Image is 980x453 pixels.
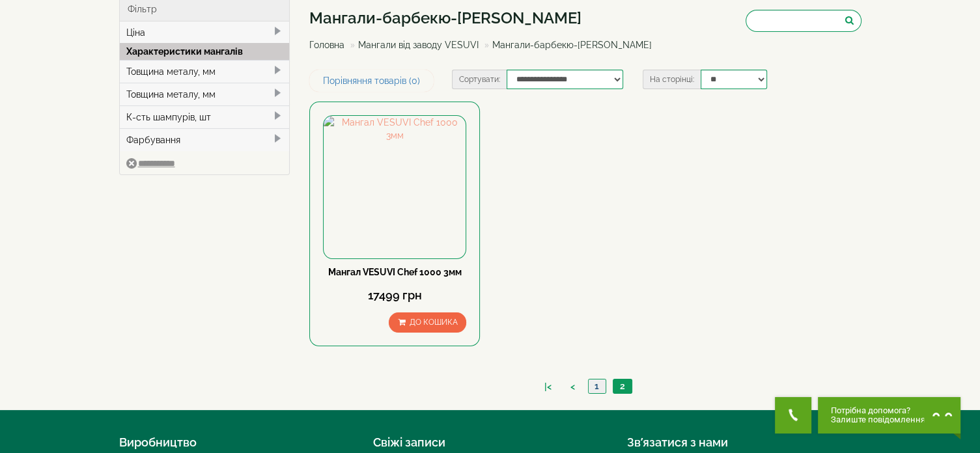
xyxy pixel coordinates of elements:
[775,397,811,433] button: Get Call button
[481,38,652,51] li: Мангали-барбекю-[PERSON_NAME]
[564,380,581,394] a: <
[119,436,354,449] h4: Виробництво
[452,70,507,89] label: Сортувати:
[358,40,479,50] a: Мангали від заводу VESUVI
[818,397,960,433] button: Chat button
[328,267,462,277] a: Мангал VESUVI Chef 1000 3мм
[627,436,861,449] h4: Зв’язатися з нами
[324,116,466,258] img: Мангал VESUVI Chef 1000 3мм
[120,83,290,105] div: Товщина металу, мм
[831,415,925,424] span: Залиште повідомлення
[120,60,290,83] div: Товщина металу, мм
[309,40,344,50] a: Головна
[620,381,625,391] span: 2
[643,70,701,89] label: На сторінці:
[309,10,662,27] h1: Мангали-барбекю-[PERSON_NAME]
[120,105,290,128] div: К-сть шампурів, шт
[120,128,290,151] div: Фарбування
[831,406,925,415] span: Потрібна допомога?
[309,70,434,92] a: Порівняння товарів (0)
[323,287,466,304] div: 17499 грн
[389,312,466,333] button: До кошика
[588,379,606,393] a: 1
[120,21,290,44] div: Ціна
[373,436,608,449] h4: Свіжі записи
[120,43,290,60] div: Характеристики мангалів
[409,318,457,327] span: До кошика
[538,380,558,394] a: |<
